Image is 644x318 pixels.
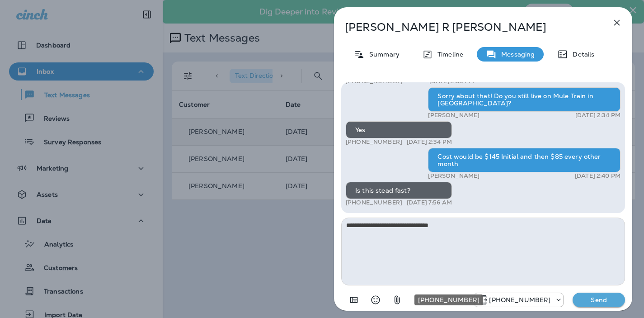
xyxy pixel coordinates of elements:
div: Yes [346,121,452,138]
p: Messaging [497,51,535,58]
p: Timeline [433,51,463,58]
div: Sorry about that! Do you still live on Mule Train in [GEOGRAPHIC_DATA]? [428,87,620,112]
div: Cost would be $145 Initial and then $85 every other month [428,148,620,172]
p: [DATE] 7:56 AM [407,199,452,206]
div: [PHONE_NUMBER] [414,294,483,305]
div: +1 (520) 602-9905 [475,294,563,305]
p: [DATE] 2:34 PM [407,138,452,146]
p: [PERSON_NAME] [428,172,479,180]
p: Details [568,51,594,58]
p: Send [580,296,618,304]
div: Is this stead fast? [346,182,452,199]
p: [PERSON_NAME] R [PERSON_NAME] [345,21,592,33]
p: [DATE] 2:40 PM [575,172,620,180]
p: [PERSON_NAME] [428,112,479,119]
p: [PHONE_NUMBER] [346,138,402,146]
p: [PHONE_NUMBER] [489,296,550,304]
button: Send [573,293,625,307]
p: [DATE] 2:34 PM [575,112,620,119]
button: Select an emoji [367,291,385,309]
p: Summary [365,51,400,58]
p: [PHONE_NUMBER] [346,199,402,206]
button: Add in a premade template [345,291,363,309]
